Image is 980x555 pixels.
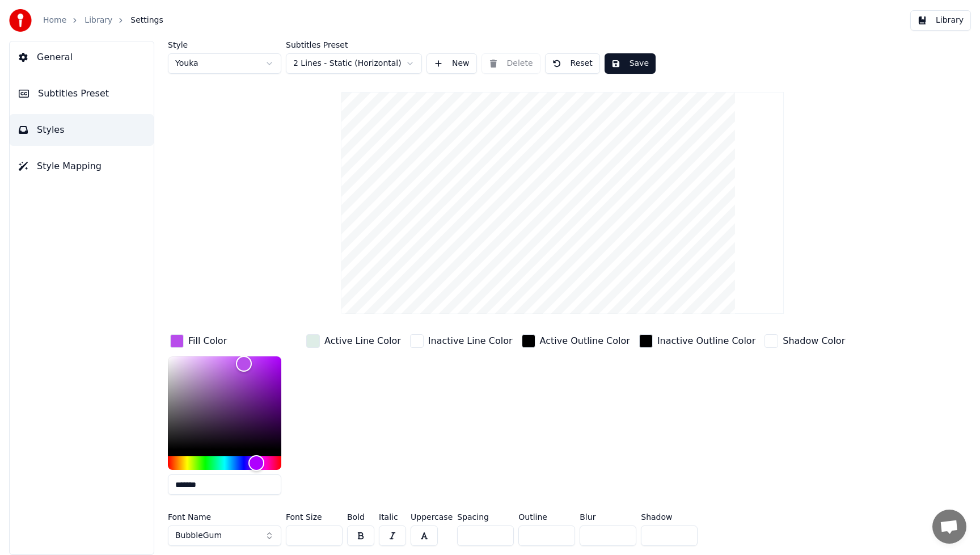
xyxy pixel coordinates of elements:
[379,513,406,521] label: Italic
[37,159,102,173] span: Style Mapping
[168,332,229,350] button: Fill Color
[428,334,513,348] div: Inactive Line Color
[408,332,515,350] button: Inactive Line Color
[641,513,698,521] label: Shadow
[426,53,477,74] button: New
[304,332,403,350] button: Active Line Color
[10,41,154,73] button: General
[540,334,630,348] div: Active Outline Color
[85,15,112,26] a: Library
[130,15,163,26] span: Settings
[43,15,163,26] nav: breadcrumb
[10,78,154,110] button: Subtitles Preset
[38,87,109,100] span: Subtitles Preset
[168,356,281,449] div: Color
[519,332,632,350] button: Active Outline Color
[168,456,281,470] div: Hue
[637,332,758,350] button: Inactive Outline Color
[10,150,154,182] button: Style Mapping
[286,513,343,521] label: Font Size
[545,53,600,74] button: Reset
[188,334,227,348] div: Fill Color
[324,334,401,348] div: Active Line Color
[37,51,73,64] span: General
[175,530,222,541] span: BubbleGum
[783,334,845,348] div: Shadow Color
[457,513,514,521] label: Spacing
[286,41,422,49] label: Subtitles Preset
[10,114,154,146] button: Styles
[9,9,32,32] img: youka
[762,332,847,350] button: Shadow Color
[43,15,66,26] a: Home
[347,513,374,521] label: Bold
[411,513,453,521] label: Uppercase
[37,123,65,137] span: Styles
[932,510,966,544] a: Open chat
[168,41,281,49] label: Style
[910,10,971,31] button: Library
[168,513,281,521] label: Font Name
[518,513,575,521] label: Outline
[657,334,755,348] div: Inactive Outline Color
[605,53,656,74] button: Save
[580,513,636,521] label: Blur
